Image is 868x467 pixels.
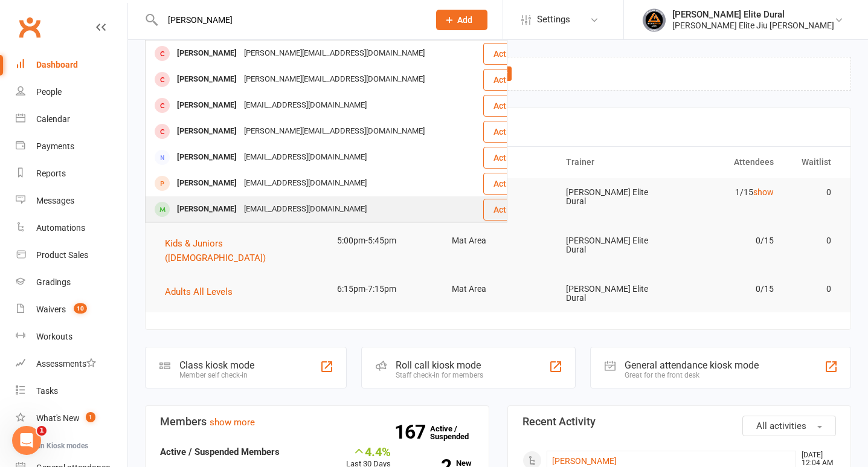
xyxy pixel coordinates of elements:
[240,45,428,62] div: [PERSON_NAME][EMAIL_ADDRESS][DOMAIN_NAME]
[441,227,556,255] td: Mat Area
[12,426,41,455] iframe: Intercom live chat
[483,95,543,117] button: Actions
[36,169,66,178] div: Reports
[457,15,472,25] span: Add
[36,250,88,260] div: Product Sales
[210,417,255,428] a: show more
[670,275,785,303] td: 0/15
[173,71,240,88] div: [PERSON_NAME]
[37,426,47,436] span: 1
[36,223,85,233] div: Automations
[159,11,420,28] input: Search...
[326,275,441,303] td: 6:15pm-7:15pm
[552,456,617,466] a: [PERSON_NAME]
[74,303,87,314] span: 10
[36,60,78,69] div: Dashboard
[36,386,58,396] div: Tasks
[36,304,66,314] div: Waivers
[346,445,391,458] div: 4.4%
[160,416,474,428] h3: Members
[36,277,71,287] div: Gradings
[240,149,370,166] div: [EMAIL_ADDRESS][DOMAIN_NAME]
[537,6,570,33] span: Settings
[36,332,72,341] div: Workouts
[16,51,127,79] a: Dashboard
[240,97,370,114] div: [EMAIL_ADDRESS][DOMAIN_NAME]
[670,178,785,207] td: 1/15
[672,20,834,31] div: [PERSON_NAME] Elite Jiu [PERSON_NAME]
[16,133,127,160] a: Payments
[483,121,543,143] button: Actions
[396,371,483,379] div: Staff check-in for members
[394,423,430,441] strong: 167
[555,227,670,265] td: [PERSON_NAME] Elite Dural
[483,43,543,65] button: Actions
[36,114,70,124] div: Calendar
[173,149,240,166] div: [PERSON_NAME]
[36,87,62,97] div: People
[483,147,543,169] button: Actions
[16,405,127,432] a: What's New1
[179,359,254,371] div: Class kiosk mode
[16,160,127,187] a: Reports
[670,227,785,255] td: 0/15
[16,269,127,296] a: Gradings
[785,178,842,207] td: 0
[753,187,774,197] a: show
[642,8,666,32] img: thumb_image1702864552.png
[522,416,837,428] h3: Recent Activity
[16,214,127,242] a: Automations
[756,420,806,431] span: All activities
[555,147,670,178] th: Trainer
[36,359,96,369] div: Assessments
[396,359,483,371] div: Roll call kiosk mode
[430,416,483,449] a: 167Active / Suspended
[483,69,543,91] button: Actions
[240,175,370,192] div: [EMAIL_ADDRESS][DOMAIN_NAME]
[16,242,127,269] a: Product Sales
[16,323,127,350] a: Workouts
[16,187,127,214] a: Messages
[483,199,543,221] button: Actions
[785,227,842,255] td: 0
[36,196,74,205] div: Messages
[441,275,556,303] td: Mat Area
[436,10,487,30] button: Add
[625,371,759,379] div: Great for the front desk
[240,123,428,140] div: [PERSON_NAME][EMAIL_ADDRESS][DOMAIN_NAME]
[173,97,240,114] div: [PERSON_NAME]
[165,236,315,265] button: Kids & Juniors ([DEMOGRAPHIC_DATA])
[670,147,785,178] th: Attendees
[179,371,254,379] div: Member self check-in
[483,173,543,195] button: Actions
[326,227,441,255] td: 5:00pm-5:45pm
[16,296,127,323] a: Waivers 10
[165,285,241,299] button: Adults All Levels
[36,413,80,423] div: What's New
[16,106,127,133] a: Calendar
[36,141,74,151] div: Payments
[555,178,670,216] td: [PERSON_NAME] Elite Dural
[14,12,45,42] a: Clubworx
[742,416,836,436] button: All activities
[160,446,280,457] strong: Active / Suspended Members
[165,286,233,297] span: Adults All Levels
[173,123,240,140] div: [PERSON_NAME]
[672,9,834,20] div: [PERSON_NAME] Elite Dural
[240,71,428,88] div: [PERSON_NAME][EMAIL_ADDRESS][DOMAIN_NAME]
[785,147,842,178] th: Waitlist
[16,378,127,405] a: Tasks
[240,201,370,218] div: [EMAIL_ADDRESS][DOMAIN_NAME]
[173,201,240,218] div: [PERSON_NAME]
[625,359,759,371] div: General attendance kiosk mode
[173,45,240,62] div: [PERSON_NAME]
[86,412,95,422] span: 1
[165,238,266,263] span: Kids & Juniors ([DEMOGRAPHIC_DATA])
[173,175,240,192] div: [PERSON_NAME]
[785,275,842,303] td: 0
[16,79,127,106] a: People
[796,451,835,467] time: [DATE] 12:04 AM
[555,275,670,313] td: [PERSON_NAME] Elite Dural
[16,350,127,378] a: Assessments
